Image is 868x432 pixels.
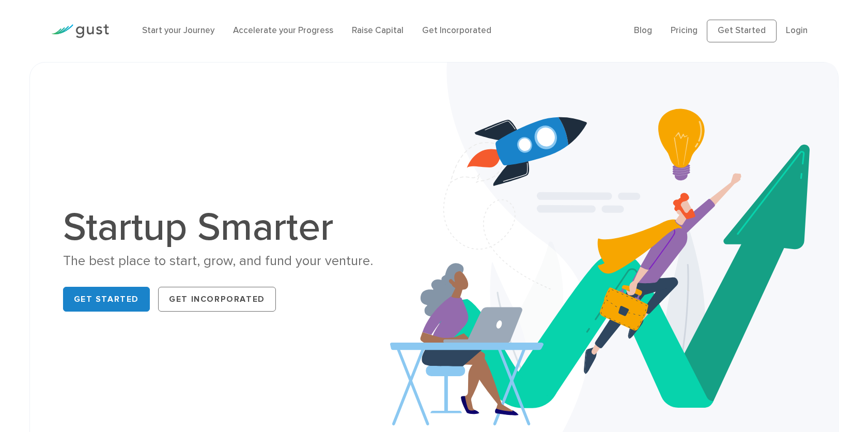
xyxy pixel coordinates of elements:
div: The best place to start, grow, and fund your venture. [63,252,420,270]
a: Pricing [671,25,698,36]
a: Accelerate your Progress [233,25,333,36]
a: Get Incorporated [422,25,491,36]
a: Get Incorporated [158,287,276,312]
a: Get Started [63,287,150,312]
a: Blog [634,25,652,36]
img: Gust Logo [51,24,109,38]
a: Login [786,25,808,36]
a: Raise Capital [352,25,404,36]
a: Start your Journey [142,25,214,36]
a: Get Started [707,20,777,42]
h1: Startup Smarter [63,208,420,247]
